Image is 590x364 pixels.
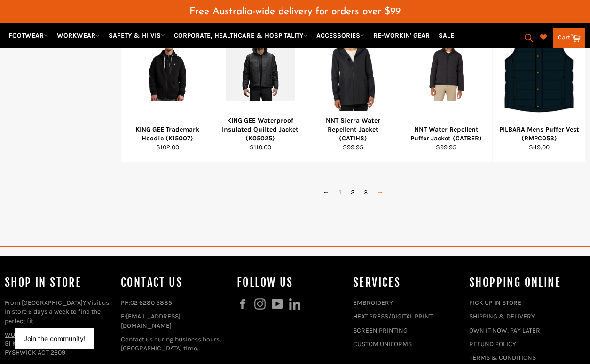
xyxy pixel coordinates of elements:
span: Free Australia-wide delivery for orders over $99 [189,7,401,16]
a: HEAT PRESS/DIGITAL PRINT [353,312,433,320]
a: TERMS & CONDITIONS [469,354,536,362]
p: PH: [121,298,228,307]
a: RE-WORKIN' GEAR [370,27,433,44]
a: FOOTWEAR [5,27,52,44]
button: Join the community! [24,334,86,342]
p: Contact us during business hours, [GEOGRAPHIC_DATA] time. [121,335,228,353]
h4: SHOPPING ONLINE [469,275,576,290]
a: CORPORATE, HEALTHCARE & HOSPITALITY [170,27,311,44]
a: ACCESSORIES [313,27,368,44]
a: → [372,186,388,199]
div: NNT Sierra Water Repellent Jacket (CAT1HS) [313,116,394,143]
a: [EMAIL_ADDRESS][DOMAIN_NAME] [121,312,181,329]
a: SALE [435,27,458,44]
a: WORKIN GEAR [5,331,47,339]
p: From [GEOGRAPHIC_DATA]? Visit us in store 6 days a week to find the perfect fit. [5,298,111,325]
a: 1 [334,186,346,199]
a: SCREEN PRINTING [353,326,408,334]
a: OWN IT NOW, PAY LATER [469,326,540,334]
div: NNT Water Repellent Puffer Jacket (CATBER) [406,125,487,143]
p: 51 KEMBLA ST FYSHWICK ACT 2609 [5,330,111,357]
p: E: [121,312,228,330]
a: 02 6280 5885 [130,299,172,307]
h4: Follow us [237,275,344,290]
a: ← [318,186,334,199]
div: KING GEE Waterproof Insulated Quilted Jacket (K05025) [220,116,301,143]
a: 3 [359,186,372,199]
span: 2 [346,186,359,199]
div: PILBARA Mens Puffer Vest (RMPC053) [499,125,580,143]
a: PICK UP IN STORE [469,299,521,307]
a: EMBROIDERY [353,299,393,307]
h4: Shop In Store [5,275,111,290]
div: KING GEE Trademark Hoodie (K15007) [127,125,208,143]
h4: services [353,275,460,290]
h4: Contact Us [121,275,228,290]
a: Cart [553,28,585,48]
a: SHIPPING & DELIVERY [469,312,535,320]
a: WORKWEAR [53,27,103,44]
a: SAFETY & HI VIS [105,27,169,44]
a: CUSTOM UNIFORMS [353,340,412,348]
a: REFUND POLICY [469,340,516,348]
